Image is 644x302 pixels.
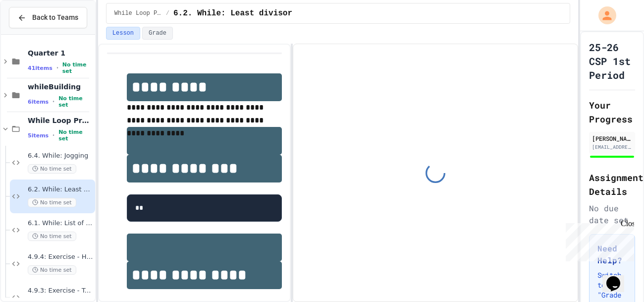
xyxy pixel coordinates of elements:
span: 41 items [28,65,53,71]
span: No time set [28,198,76,207]
span: whileBuilding [28,82,93,91]
span: No time set [58,129,93,142]
span: No time set [28,164,76,174]
span: 6.4. While: Jogging [28,152,93,160]
button: Lesson [106,27,140,40]
span: 5 items [28,132,49,139]
span: • [53,131,54,139]
div: Chat with us now!Close [4,4,68,63]
span: No time set [58,95,93,108]
span: • [53,98,54,106]
h1: 25-26 CSP 1st Period [589,40,635,82]
div: No due date set [589,202,635,226]
iframe: chat widget [602,262,634,292]
span: 6.2. While: Least divisor [173,7,292,19]
div: My Account [588,4,619,27]
span: • [56,64,58,72]
span: While Loop Projects [28,116,93,125]
div: [PERSON_NAME] [592,134,632,143]
span: 6 items [28,99,49,105]
span: / [166,9,169,17]
span: 4.9.4: Exercise - Higher or Lower I [28,253,93,261]
div: [EMAIL_ADDRESS][DOMAIN_NAME] [592,143,632,151]
button: Back to Teams [9,7,87,28]
span: While Loop Projects [114,9,162,17]
span: No time set [28,232,76,241]
span: Quarter 1 [28,49,93,58]
button: Grade [142,27,173,40]
iframe: chat widget [562,219,634,261]
h2: Your Progress [589,98,635,126]
span: Back to Teams [32,12,78,23]
span: 6.1. While: List of squares [28,219,93,228]
span: 6.2. While: Least divisor [28,185,93,194]
span: 4.9.3: Exercise - Target Sum [28,287,93,295]
span: No time set [28,265,76,275]
span: No time set [62,61,93,74]
h2: Assignment Details [589,171,635,198]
